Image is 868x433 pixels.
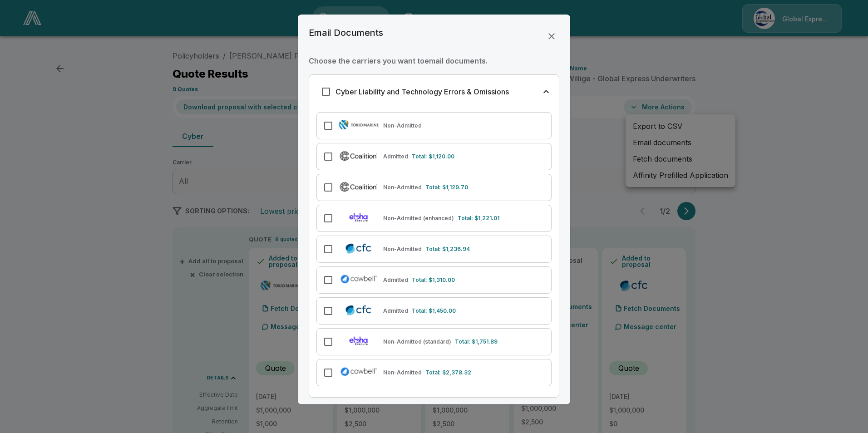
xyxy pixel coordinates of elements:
p: Non-Admitted (standard) [383,338,451,346]
div: Coalition (Admitted)AdmittedTotal: $1,120.00 [316,143,552,170]
p: Non-Admitted [383,183,422,192]
button: Cyber Liability and Technology Errors & Omissions [309,75,559,108]
p: Non-Admitted (enhanced) [383,214,454,222]
p: Admitted [383,153,408,161]
p: Total: $1,310.00 [412,276,455,284]
img: Cowbell (Non-Admitted) [338,365,380,378]
p: Admitted [383,307,408,315]
p: Total: $1,450.00 [412,307,456,315]
img: Coalition (Non-Admitted) [338,180,380,193]
img: Elpha (Non-Admitted) Enhanced [338,211,380,224]
p: Non-Admitted [383,122,422,130]
img: CFC Cyber (Non-Admitted) [338,242,380,255]
div: Cowbell (Non-Admitted)Non-AdmittedTotal: $2,378.32 [316,359,552,386]
div: Elpha (Non-Admitted) EnhancedNon-Admitted (enhanced)Total: $1,221.01 [316,205,552,232]
img: Elpha (Non-Admitted) Standard [338,335,380,347]
p: Total: $1,120.00 [412,153,454,161]
img: Tokio Marine TMHCC (Non-Admitted) [338,118,380,131]
div: CFC Cyber (Non-Admitted)Non-AdmittedTotal: $1,236.94 [316,236,552,263]
div: Cowbell (Admitted)AdmittedTotal: $1,310.00 [316,266,552,294]
p: Non-Admitted [383,369,422,377]
img: Cowbell (Admitted) [338,273,380,285]
p: Admitted [383,276,408,284]
div: CFC (Admitted)AdmittedTotal: $1,450.00 [316,297,552,325]
div: Elpha (Non-Admitted) StandardNon-Admitted (standard)Total: $1,751.89 [316,328,552,355]
p: Total: $1,236.94 [425,245,470,253]
img: CFC (Admitted) [338,304,380,316]
h6: Choose the carriers you want to email documents . [309,54,559,67]
div: Coalition (Non-Admitted)Non-AdmittedTotal: $1,129.70 [316,174,552,201]
p: Total: $2,378.32 [425,369,471,377]
p: Total: $1,751.89 [455,338,498,346]
div: Tokio Marine TMHCC (Non-Admitted)Non-Admitted [316,112,552,139]
p: Total: $1,129.70 [425,183,468,192]
img: Coalition (Admitted) [338,149,380,162]
p: Non-Admitted [383,245,422,253]
h6: Email Documents [309,25,383,40]
p: Total: $1,221.01 [458,214,499,222]
h6: Cyber Liability and Technology Errors & Omissions [335,85,509,98]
